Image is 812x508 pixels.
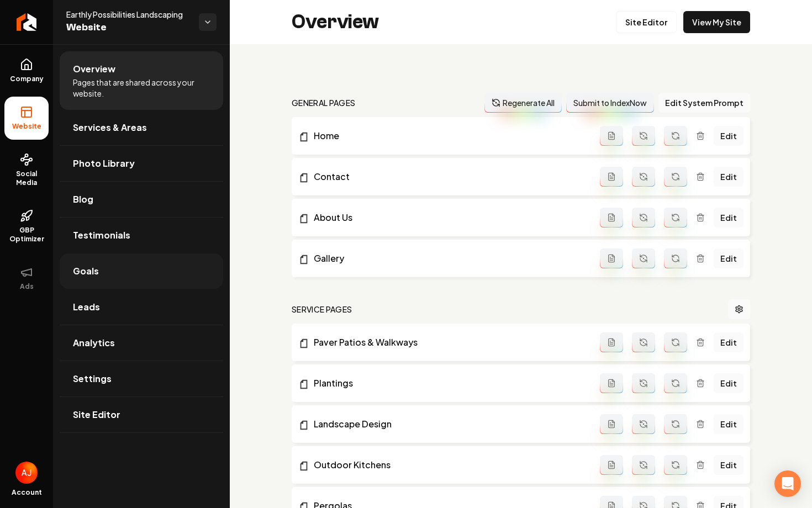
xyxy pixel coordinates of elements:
a: Contact [298,170,600,183]
a: Edit [714,167,744,187]
button: Add admin page prompt [600,455,623,475]
span: Blog [73,193,93,206]
img: Austin Jellison [15,462,38,484]
span: Leads [73,300,100,314]
a: Paver Patios & Walkways [298,336,600,349]
span: Ads [15,282,38,291]
h2: Overview [292,11,379,33]
a: Analytics [60,325,223,361]
span: Goals [73,264,99,278]
span: Account [12,488,42,497]
a: Plantings [298,377,600,390]
a: Social Media [4,144,49,196]
button: Add admin page prompt [600,373,623,393]
button: Add admin page prompt [600,126,623,146]
button: Add admin page prompt [600,414,623,434]
div: Open Intercom Messenger [774,470,801,497]
h2: general pages [292,97,356,108]
a: Testimonials [60,218,223,253]
a: Photo Library [60,146,223,181]
a: Home [298,129,600,142]
a: Gallery [298,252,600,265]
span: Analytics [73,336,115,350]
span: Site Editor [73,408,120,421]
span: Services & Areas [73,121,147,134]
a: Site Editor [616,11,677,33]
a: Edit [714,414,744,434]
span: Website [8,122,46,131]
span: Overview [73,62,115,76]
a: Edit [714,455,744,475]
span: Earthly Possibilities Landscaping [66,9,190,20]
a: Leads [60,289,223,325]
button: Add admin page prompt [600,332,623,352]
a: View My Site [683,11,750,33]
button: Open user button [15,462,38,484]
span: Company [6,75,48,83]
button: Regenerate All [484,93,562,113]
span: Website [66,20,190,35]
span: GBP Optimizer [4,226,49,244]
img: Rebolt Logo [17,13,37,31]
button: Ads [4,257,49,300]
a: Outdoor Kitchens [298,458,600,472]
a: Site Editor [60,397,223,432]
a: Company [4,49,49,92]
a: Services & Areas [60,110,223,145]
a: Edit [714,208,744,227]
span: Photo Library [73,157,135,170]
a: Edit [714,332,744,352]
a: Edit [714,248,744,268]
a: Edit [714,126,744,146]
span: Testimonials [73,229,130,242]
button: Add admin page prompt [600,248,623,268]
span: Social Media [4,170,49,187]
a: About Us [298,211,600,224]
a: Edit [714,373,744,393]
a: Goals [60,253,223,289]
h2: Service Pages [292,304,352,315]
button: Add admin page prompt [600,208,623,227]
a: Landscape Design [298,417,600,431]
a: GBP Optimizer [4,200,49,252]
a: Settings [60,361,223,396]
span: Pages that are shared across your website. [73,77,210,99]
button: Add admin page prompt [600,167,623,187]
a: Blog [60,182,223,217]
span: Settings [73,372,112,385]
button: Edit System Prompt [658,93,750,113]
button: Submit to IndexNow [566,93,654,113]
